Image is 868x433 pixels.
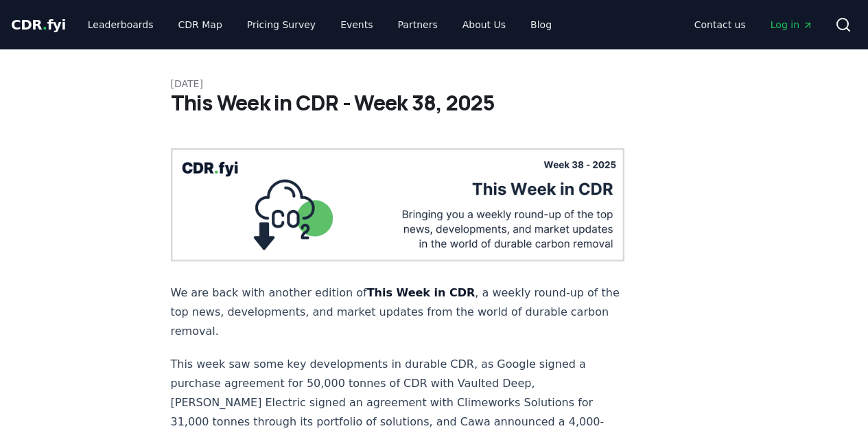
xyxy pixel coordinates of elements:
p: We are back with another edition of , a weekly round-up of the top news, developments, and market... [171,283,625,341]
a: Partners [387,12,449,37]
a: Log in [760,12,824,37]
span: . [43,16,47,33]
a: Pricing Survey [236,12,327,37]
a: About Us [451,12,517,37]
nav: Main [683,12,824,37]
a: Events [329,12,384,37]
a: Leaderboards [77,12,165,37]
img: blog post image [171,148,625,261]
a: CDR Map [167,12,233,37]
strong: This Week in CDR [367,286,476,299]
span: Log in [771,18,813,32]
a: Contact us [683,12,757,37]
a: Blog [519,12,563,37]
p: [DATE] [171,77,698,91]
a: CDR.fyi [11,15,66,34]
span: CDR fyi [11,16,66,33]
h1: This Week in CDR - Week 38, 2025 [171,91,698,115]
nav: Main [77,12,563,37]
